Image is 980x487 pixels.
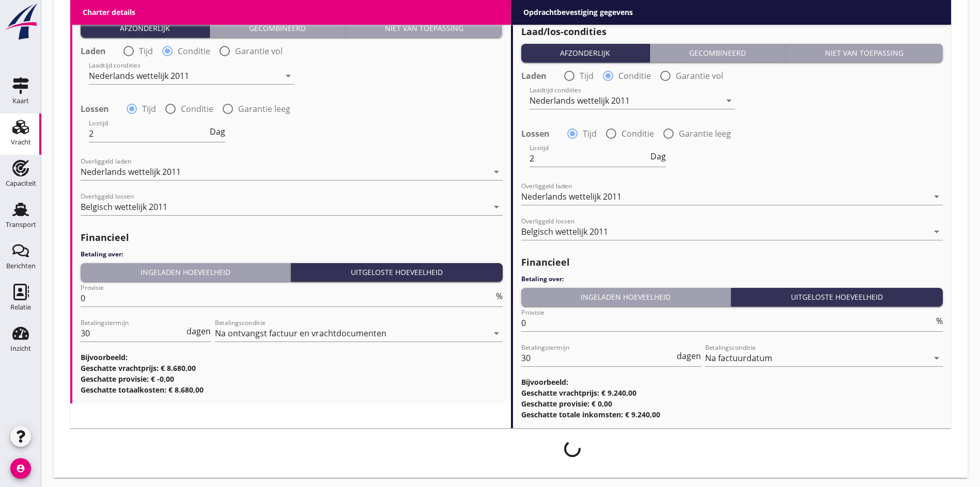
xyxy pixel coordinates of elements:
div: Uitgeloste hoeveelheid [295,267,499,278]
button: Afzonderlijk [521,44,650,62]
div: Belgisch wettelijk 2011 [521,227,608,236]
input: Lostijd [530,150,648,167]
div: Relatie [10,304,31,311]
button: Uitgeloste hoeveelheid [731,288,943,306]
div: Afzonderlijk [525,47,646,58]
div: Ingeladen hoeveelheid [85,267,286,278]
button: Niet van toepassing [786,44,943,62]
div: Niet van toepassing [350,23,499,34]
div: Nederlands wettelijk 2011 [81,167,181,176]
label: Garantie vol [235,46,283,56]
div: Kaart [12,98,29,104]
div: Gecombineerd [654,47,781,58]
input: Provisie [81,290,494,306]
div: Berichten [6,263,36,269]
input: Betalingstermijn [81,325,184,342]
label: Conditie [181,104,213,114]
div: dagen [184,327,211,335]
button: Afzonderlijk [81,19,210,38]
button: Gecombineerd [650,44,786,62]
h3: Geschatte vrachtprijs: € 9.240,00 [521,387,943,398]
div: Uitgeloste hoeveelheid [735,291,939,302]
div: Transport [6,221,36,228]
h3: Geschatte totale inkomsten: € 9.240,00 [521,409,943,420]
div: Capaciteit [6,180,36,187]
div: dagen [675,352,701,360]
div: Nederlands wettelijk 2011 [530,96,630,105]
i: account_circle [10,458,31,479]
i: arrow_drop_down [930,352,943,364]
div: % [494,292,503,300]
i: arrow_drop_down [490,327,503,339]
label: Conditie [178,46,210,56]
div: Niet van toepassing [790,47,939,58]
h3: Geschatte provisie: € -0,00 [81,374,503,384]
label: Tijd [583,128,597,139]
label: Tijd [139,46,153,56]
input: Lostijd [89,125,208,142]
strong: Laden [521,71,547,81]
button: Ingeladen hoeveelheid [81,263,291,282]
h3: Bijvoorbeeld: [81,352,503,363]
h3: Geschatte totaalkosten: € 8.680,00 [81,384,503,395]
label: Tijd [580,71,594,81]
label: Garantie vol [676,71,723,81]
strong: Lossen [81,104,109,114]
div: % [934,317,943,325]
strong: Lossen [521,128,550,139]
input: Provisie [521,315,935,331]
button: Niet van toepassing [346,19,503,38]
i: arrow_drop_down [930,225,943,238]
div: Ingeladen hoeveelheid [525,291,727,302]
div: Na ontvangst factuur en vrachtdocumenten [215,329,386,338]
div: Gecombineerd [214,23,341,34]
h3: Geschatte provisie: € 0,00 [521,398,943,409]
h3: Bijvoorbeeld: [521,377,943,387]
i: arrow_drop_down [930,190,943,203]
button: Ingeladen hoeveelheid [521,288,732,306]
h3: Geschatte vrachtprijs: € 8.680,00 [81,363,503,374]
h4: Betaling over: [81,250,503,259]
label: Gasolie toeslag [538,8,597,19]
i: arrow_drop_down [490,166,503,178]
h2: Financieel [521,255,943,269]
span: Dag [650,152,666,160]
strong: Laden [81,46,106,56]
label: Conditie [621,128,654,139]
input: Betalingstermijn [521,350,675,366]
i: arrow_drop_down [723,94,735,107]
div: Afzonderlijk [85,23,205,34]
label: Tijd [142,104,156,114]
div: Belgisch wettelijk 2011 [81,202,167,212]
div: Na factuurdatum [705,353,772,363]
div: Nederlands wettelijk 2011 [89,71,189,80]
h2: Laad/los-condities [521,25,943,39]
label: Garantie leeg [679,128,731,139]
img: logo-small.a267ee39.svg [2,3,39,41]
span: Dag [210,127,225,136]
div: Inzicht [10,345,31,352]
label: Conditie [618,71,651,81]
i: arrow_drop_down [282,70,294,82]
div: Nederlands wettelijk 2011 [521,192,621,201]
div: Vracht [11,139,31,145]
label: Garantie leeg [238,104,290,114]
i: arrow_drop_down [490,201,503,213]
h2: Financieel [81,231,503,245]
button: Uitgeloste hoeveelheid [291,263,503,282]
h4: Betaling over: [521,274,943,284]
button: Gecombineerd [210,19,346,38]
